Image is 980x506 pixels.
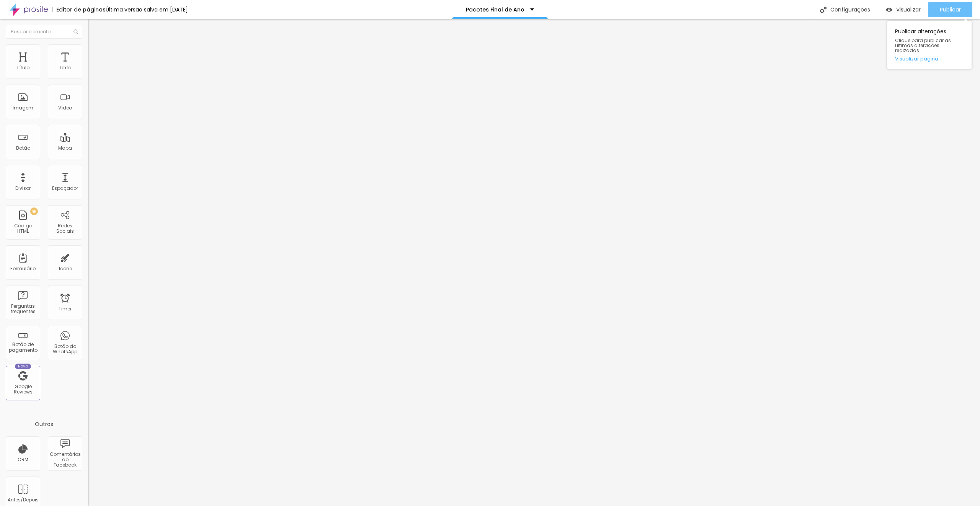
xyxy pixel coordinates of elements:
span: Publicar [940,7,961,13]
div: Redes Sociais [50,223,80,234]
div: Divisor [15,186,31,191]
div: Perguntas frequentes [8,304,38,315]
div: Publicar alterações [887,21,972,69]
button: Visualizar [878,2,928,17]
div: Última versão salva em [DATE] [106,7,188,12]
div: Comentários do Facebook [50,452,80,468]
div: Botão do WhatsApp [50,344,80,355]
div: CRM [18,457,28,462]
div: Formulário [10,266,36,271]
div: Espaçador [52,186,78,191]
button: Publicar [928,2,972,17]
div: Ícone [59,266,72,271]
span: Clique para publicar as ultimas alterações reaizadas [895,38,964,53]
div: Mapa [58,145,72,151]
div: Texto [59,65,71,70]
div: Botão de pagamento [8,342,38,353]
div: Novo [15,364,31,369]
span: Visualizar [896,7,921,13]
div: Antes/Depois [8,497,38,503]
div: Código HTML [8,223,38,234]
div: Google Reviews [8,384,38,395]
div: Título [16,65,29,70]
div: Imagem [13,105,33,111]
div: Botão [16,145,30,151]
a: Visualizar página [895,56,964,61]
div: Timer [59,306,72,312]
img: view-1.svg [886,7,892,13]
img: Icone [820,7,826,13]
p: Pacotes Final de Ano [466,7,524,12]
input: Buscar elemento [6,25,82,39]
div: Editor de páginas [52,7,106,12]
div: Vídeo [58,105,72,111]
img: Icone [73,29,78,34]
